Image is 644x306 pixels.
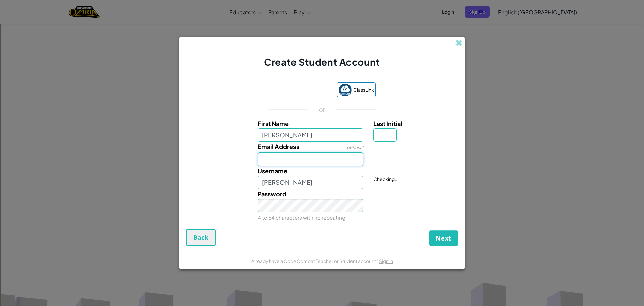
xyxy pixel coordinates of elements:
[373,176,399,182] span: Checking...
[258,143,299,150] span: Email Address
[339,84,352,96] img: classlink-logo-small.png
[265,83,334,98] iframe: Sign in with Google Button
[3,21,641,27] div: Delete
[193,233,209,242] span: Back
[3,3,641,9] div: Sort A > Z
[319,105,325,114] p: or
[3,15,641,21] div: Move To ...
[3,9,641,15] div: Sort New > Old
[347,145,363,150] span: optional
[3,27,641,33] div: Options
[258,214,345,221] small: 4 to 64 characters with no repeating
[379,258,393,264] a: Sign in
[251,258,379,264] span: Already have a CodeCombat Teacher or Student account?
[258,167,287,175] span: Username
[3,33,641,39] div: Sign out
[353,85,374,95] span: ClassLink
[264,56,380,68] span: Create Student Account
[186,229,216,246] button: Back
[3,39,641,45] div: Rename
[258,120,289,127] span: First Name
[258,190,286,198] span: Password
[373,120,402,127] span: Last Initial
[3,45,641,51] div: Move To ...
[429,230,458,246] button: Next
[436,234,451,242] span: Next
